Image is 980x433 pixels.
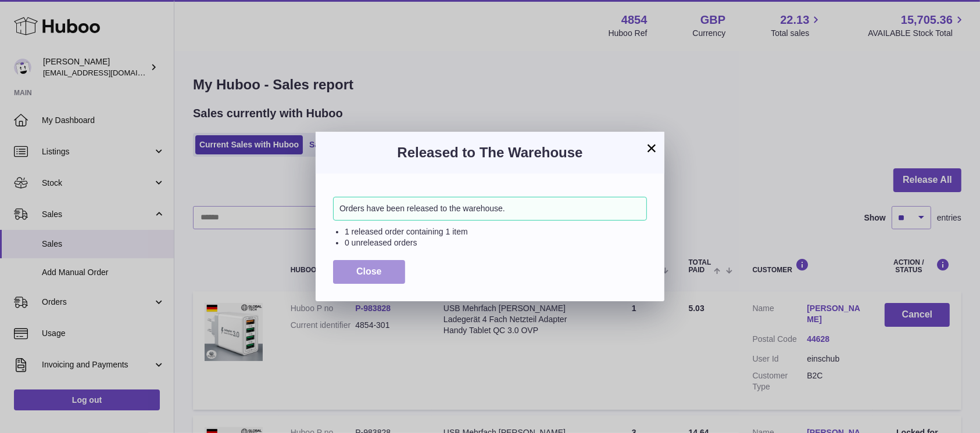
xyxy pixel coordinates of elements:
li: 0 unreleased orders [345,237,647,248]
li: 1 released order containing 1 item [345,226,647,237]
button: × [645,141,659,155]
span: Close [356,266,382,276]
button: Close [333,260,405,284]
div: Orders have been released to the warehouse. [333,197,647,221]
h3: Released to The Warehouse [333,143,647,162]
